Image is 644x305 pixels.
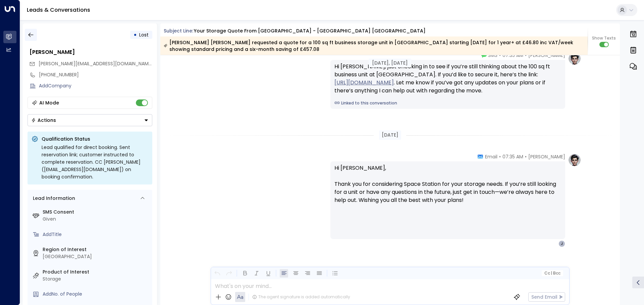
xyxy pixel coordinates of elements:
[194,27,426,34] div: Your storage quote from [GEOGRAPHIC_DATA] - [GEOGRAPHIC_DATA] [GEOGRAPHIC_DATA]
[43,216,150,223] div: Given
[31,195,75,202] div: Lead Information
[43,231,150,238] div: AddTitle
[541,270,563,277] button: Cc|Bcc
[39,60,153,67] span: [PERSON_NAME][EMAIL_ADDRESS][DOMAIN_NAME]
[525,153,527,160] span: •
[334,164,561,212] p: Hi [PERSON_NAME], Thank you for considering Space Station for your storage needs. If you’re still...
[42,144,148,180] div: Lead qualified for direct booking. Sent reservation link; customer instructed to complete reserva...
[43,276,150,283] div: Storage
[225,269,233,278] button: Redo
[31,117,56,123] div: Actions
[39,60,152,67] span: james@pawfectfoods.co.uk
[28,114,152,126] div: Button group with a nested menu
[558,240,565,247] div: J
[28,114,152,126] button: Actions
[528,153,565,160] span: [PERSON_NAME]
[27,6,90,14] a: Leads & Conversations
[42,136,148,142] p: Qualification Status
[164,39,584,53] div: [PERSON_NAME] [PERSON_NAME] requested a quote for a 100 sq ft business storage unit in [GEOGRAPHI...
[499,153,501,160] span: •
[43,291,150,298] div: AddNo. of People
[502,153,523,160] span: 07:35 AM
[133,29,137,41] div: •
[43,253,150,260] div: [GEOGRAPHIC_DATA]
[334,100,561,106] a: Linked to this conversation
[551,271,552,276] span: |
[43,269,150,276] label: Product of Interest
[334,63,561,95] div: Hi [PERSON_NAME], just checking in to see if you’re still thinking about the 100 sq ft business u...
[592,35,616,41] span: Show Texts
[39,82,152,89] div: AddCompany
[252,294,350,300] div: The agent signature is added automatically
[164,27,193,34] span: Subject Line:
[30,48,152,56] div: [PERSON_NAME]
[334,79,394,87] a: [URL][DOMAIN_NAME]
[213,269,221,278] button: Undo
[43,209,150,216] label: SMS Consent
[568,153,581,167] img: profile-logo.png
[39,99,59,106] div: AI Mode
[39,71,152,78] div: [PHONE_NUMBER]
[544,271,560,276] span: Cc Bcc
[369,59,411,67] div: [DATE], [DATE]
[379,130,401,140] div: [DATE]
[485,153,497,160] span: Email
[43,246,150,253] label: Region of Interest
[139,31,149,38] span: Lost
